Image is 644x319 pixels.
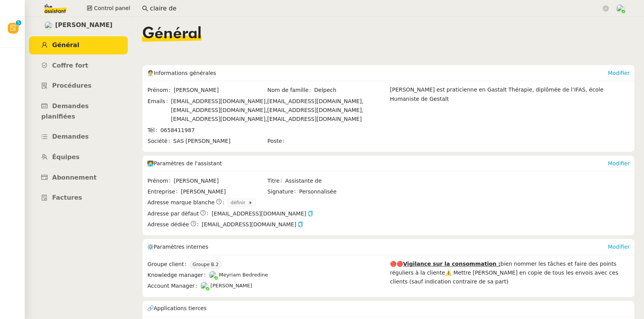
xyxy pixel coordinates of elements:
[147,301,630,316] div: 🔗
[181,187,266,196] span: [PERSON_NAME]
[94,4,130,13] span: Control panel
[173,137,266,146] span: SAS [PERSON_NAME]
[147,209,199,218] span: Adresse par défaut
[202,220,303,229] span: [EMAIL_ADDRESS][DOMAIN_NAME]
[171,107,267,113] span: [EMAIL_ADDRESS][DOMAIN_NAME],
[17,20,20,27] p: 5
[29,128,128,146] a: Demandes
[147,260,190,269] span: Groupe client
[154,160,222,166] span: Paramètres de l'assistant
[268,86,314,95] span: Nom de famille
[403,261,500,267] u: Vigilance sur la consommation :
[154,305,207,311] span: Applications tierces
[210,283,252,288] span: [PERSON_NAME]
[390,85,630,147] div: [PERSON_NAME] est praticienne en Gastalt Thérapie, diplômée de l’IFAS, école Humaniste de Gestalt
[268,137,288,146] span: Poste
[29,97,128,126] a: Demandes planifiées
[29,36,128,54] a: Général
[52,194,82,201] span: Factures
[390,260,630,287] div: 🔴🔴 bien nommer les tâches et faire des points réguliers à la cliente⚠️ Mettre [PERSON_NAME] en co...
[147,97,171,124] span: Emails
[147,187,181,196] span: Entreprise
[41,102,89,120] span: Demandes planifiées
[171,98,267,104] span: [EMAIL_ADDRESS][DOMAIN_NAME],
[154,70,216,76] span: Informations générales
[314,86,386,95] span: Delpech
[174,86,266,95] span: [PERSON_NAME]
[616,4,625,13] img: users%2FNTfmycKsCFdqp6LX6USf2FmuPJo2%2Favatar%2Fprofile-pic%20(1).png
[160,127,195,133] span: 0658411987
[267,116,362,122] span: [EMAIL_ADDRESS][DOMAIN_NAME]
[267,98,363,104] span: [EMAIL_ADDRESS][DOMAIN_NAME],
[212,209,313,218] span: [EMAIL_ADDRESS][DOMAIN_NAME]
[150,3,601,14] input: Rechercher
[29,148,128,166] a: Équipes
[82,3,135,14] button: Control panel
[209,271,217,279] img: users%2FaellJyylmXSg4jqeVbanehhyYJm1%2Favatar%2Fprofile-pic%20(4).png
[147,65,608,81] div: 🧑‍💼
[16,20,21,25] nz-badge-sup: 5
[268,187,299,196] span: Signature
[608,244,630,250] a: Modifier
[608,160,630,166] a: Modifier
[171,116,267,122] span: [EMAIL_ADDRESS][DOMAIN_NAME],
[299,187,337,196] span: Personnalisée
[29,57,128,75] a: Coffre fort
[147,239,608,255] div: ⚙️
[52,174,97,181] span: Abonnement
[147,271,209,280] span: Knowledge manager
[55,20,113,31] span: [PERSON_NAME]
[190,261,222,268] nz-tag: Groupe B.2
[29,169,128,187] a: Abonnement
[52,133,89,140] span: Demandes
[147,137,173,146] span: Société
[147,86,174,95] span: Prénom
[29,77,128,95] a: Procédures
[147,176,174,185] span: Prénom
[52,41,79,49] span: Général
[52,153,80,161] span: Équipes
[200,282,209,290] img: users%2FNTfmycKsCFdqp6LX6USf2FmuPJo2%2Favatar%2Fprofile-pic%20(1).png
[230,199,248,207] span: définir
[608,70,630,76] a: Modifier
[147,156,608,171] div: 🧑‍💻
[154,244,208,250] span: Paramètres internes
[44,21,53,30] img: users%2Fqc24biThwZhC2XH4mlK6Ag9B1V12%2Favatar%2F897c408b-51c0-443d-aef9-560489eef3f3
[52,82,92,89] span: Procédures
[174,176,266,185] span: [PERSON_NAME]
[147,126,160,135] span: Tél
[52,62,88,69] span: Coffre fort
[147,220,189,229] span: Adresse dédiée
[219,272,268,278] span: Meyriam Bedredine
[267,107,363,113] span: [EMAIL_ADDRESS][DOMAIN_NAME],
[142,26,202,42] span: Général
[285,176,386,185] span: Assistante de
[268,176,285,185] span: Titre
[147,198,215,207] span: Adresse marque blanche
[147,282,200,290] span: Account Manager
